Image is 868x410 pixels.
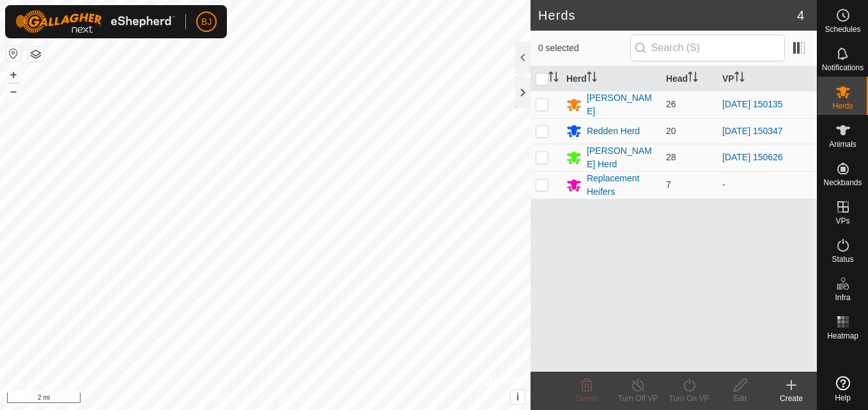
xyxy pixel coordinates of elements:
[666,126,676,136] span: 20
[835,394,851,402] span: Help
[630,34,785,61] input: Search (S)
[829,140,856,148] span: Animals
[832,255,853,263] span: Status
[201,15,212,29] span: BJ
[538,8,797,23] h2: Herds
[661,66,717,91] th: Head
[722,126,783,136] a: [DATE] 150347
[28,47,43,62] button: Map Layers
[587,144,656,171] div: [PERSON_NAME] Herd
[538,42,630,55] span: 0 selected
[818,371,868,407] a: Help
[832,102,853,110] span: Herds
[278,393,316,405] a: Contact Us
[6,67,21,82] button: +
[15,10,175,33] img: Gallagher Logo
[766,393,817,404] div: Create
[825,26,860,33] span: Schedules
[835,217,849,225] span: VPs
[688,73,698,84] p-sorticon: Activate to sort
[612,393,663,404] div: Turn Off VP
[576,394,598,403] span: Delete
[587,172,656,199] div: Replacement Heifers
[666,152,676,162] span: 28
[835,294,850,301] span: Infra
[548,73,559,84] p-sorticon: Activate to sort
[666,99,676,109] span: 26
[511,390,525,404] button: i
[717,171,817,199] td: -
[717,66,817,91] th: VP
[6,46,21,61] button: Reset Map
[663,393,715,404] div: Turn On VP
[734,73,745,84] p-sorticon: Activate to sort
[722,99,783,109] a: [DATE] 150135
[587,125,640,138] div: Redden Herd
[561,66,661,91] th: Herd
[797,6,804,25] span: 4
[587,73,597,84] p-sorticon: Activate to sort
[516,391,519,402] span: i
[215,393,263,405] a: Privacy Policy
[722,152,783,162] a: [DATE] 150626
[6,84,21,99] button: –
[666,179,671,190] span: 7
[827,332,858,340] span: Heatmap
[823,179,862,186] span: Neckbands
[715,393,766,404] div: Edit
[587,91,656,118] div: [PERSON_NAME]
[822,64,864,72] span: Notifications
